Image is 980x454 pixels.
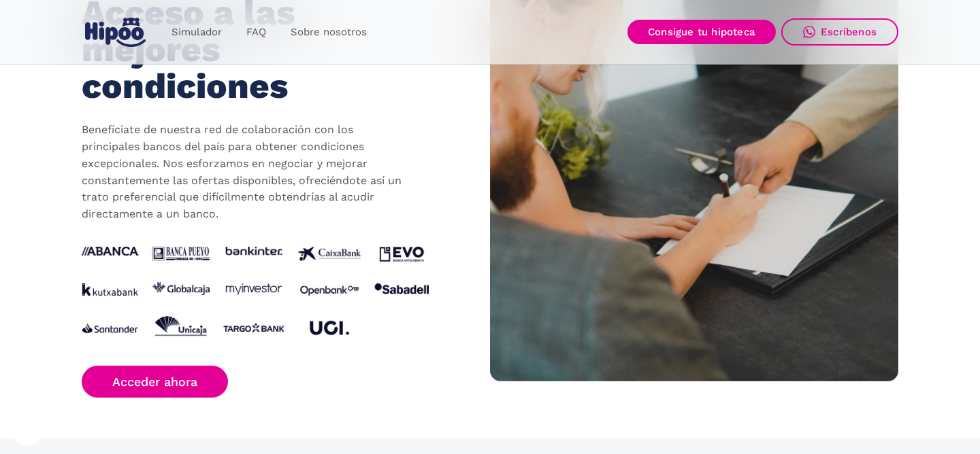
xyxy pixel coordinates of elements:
[82,12,148,52] a: home
[627,20,776,44] a: Consigue tu hipoteca
[234,19,278,46] a: FAQ
[82,122,408,223] p: Benefíciate de nuestra red de colaboración con los principales bancos del país para obtener condi...
[82,366,228,398] a: Acceder ahora
[278,19,379,46] a: Sobre nosotros
[781,18,898,46] a: Escríbenos
[821,26,877,38] div: Escríbenos
[159,19,234,46] a: Simulador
